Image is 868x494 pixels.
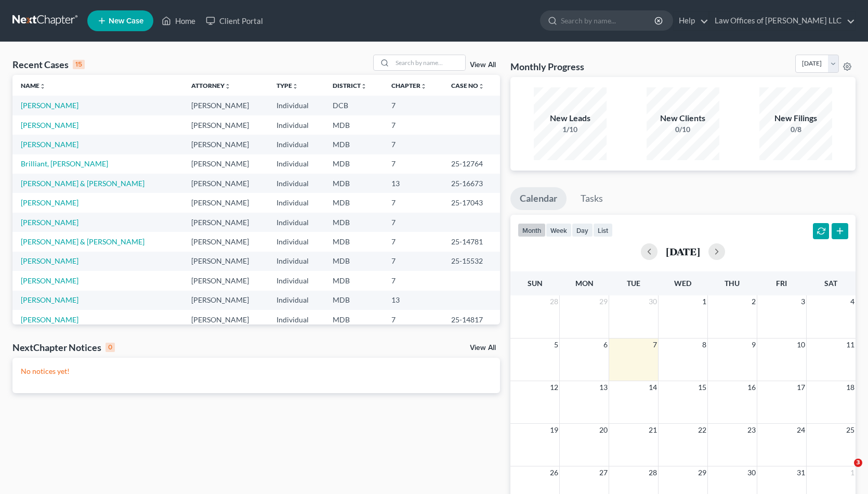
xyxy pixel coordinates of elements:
[21,276,78,285] a: [PERSON_NAME]
[225,83,231,89] i: unfold_more
[361,83,367,89] i: unfold_more
[324,135,383,154] td: MDB
[833,459,858,484] iframe: Intercom live chat
[725,279,740,288] span: Thu
[21,101,78,110] a: [PERSON_NAME]
[106,343,115,352] div: 0
[21,140,78,149] a: [PERSON_NAME]
[751,339,757,351] span: 9
[854,459,862,467] span: 3
[648,466,658,479] span: 28
[383,96,443,115] td: 7
[383,193,443,212] td: 7
[268,310,324,329] td: Individual
[845,339,856,351] span: 11
[324,310,383,329] td: MDB
[21,198,78,207] a: [PERSON_NAME]
[21,179,144,188] a: [PERSON_NAME] & [PERSON_NAME]
[292,83,298,89] i: unfold_more
[277,82,298,89] a: Typeunfold_more
[598,381,609,394] span: 13
[796,466,806,479] span: 31
[324,232,383,251] td: MDB
[268,291,324,310] td: Individual
[21,218,78,227] a: [PERSON_NAME]
[776,279,787,288] span: Fri
[324,96,383,115] td: DCB
[598,295,609,308] span: 29
[383,232,443,251] td: 7
[21,256,78,265] a: [PERSON_NAME]
[470,61,496,69] a: View All
[549,424,559,436] span: 19
[324,174,383,193] td: MDB
[268,213,324,232] td: Individual
[451,82,484,89] a: Case Nounfold_more
[553,339,559,351] span: 5
[21,366,492,376] p: No notices yet!
[571,187,612,210] a: Tasks
[470,344,496,352] a: View All
[324,154,383,174] td: MDB
[759,124,832,135] div: 0/8
[534,112,607,124] div: New Leads
[21,82,46,89] a: Nameunfold_more
[746,381,757,394] span: 16
[443,193,500,212] td: 25-17043
[824,279,837,288] span: Sat
[191,82,231,89] a: Attorneyunfold_more
[697,381,707,394] span: 15
[109,17,143,25] span: New Case
[697,424,707,436] span: 22
[796,339,806,351] span: 10
[183,271,268,290] td: [PERSON_NAME]
[443,310,500,329] td: 25-14817
[183,193,268,212] td: [PERSON_NAME]
[21,159,108,168] a: Brilliant, [PERSON_NAME]
[697,466,707,479] span: 29
[849,295,856,308] span: 4
[268,96,324,115] td: Individual
[420,83,427,89] i: unfold_more
[593,223,613,237] button: list
[383,115,443,135] td: 7
[549,295,559,308] span: 28
[546,223,572,237] button: week
[201,11,268,30] a: Client Portal
[648,295,658,308] span: 30
[652,339,658,351] span: 7
[845,381,856,394] span: 18
[598,424,609,436] span: 20
[647,124,719,135] div: 0/10
[443,154,500,174] td: 25-12764
[383,291,443,310] td: 13
[598,466,609,479] span: 27
[183,115,268,135] td: [PERSON_NAME]
[324,291,383,310] td: MDB
[383,213,443,232] td: 7
[647,112,719,124] div: New Clients
[478,83,484,89] i: unfold_more
[602,339,609,351] span: 6
[746,424,757,436] span: 23
[648,424,658,436] span: 21
[383,252,443,271] td: 7
[666,246,700,257] h2: [DATE]
[443,232,500,251] td: 25-14781
[268,271,324,290] td: Individual
[268,252,324,271] td: Individual
[572,223,593,237] button: day
[183,291,268,310] td: [PERSON_NAME]
[183,174,268,193] td: [PERSON_NAME]
[534,124,607,135] div: 1/10
[183,252,268,271] td: [PERSON_NAME]
[324,271,383,290] td: MDB
[709,11,855,30] a: Law Offices of [PERSON_NAME] LLC
[183,213,268,232] td: [PERSON_NAME]
[12,58,85,71] div: Recent Cases
[21,237,144,246] a: [PERSON_NAME] & [PERSON_NAME]
[268,232,324,251] td: Individual
[40,83,46,89] i: unfold_more
[391,82,427,89] a: Chapterunfold_more
[21,121,78,129] a: [PERSON_NAME]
